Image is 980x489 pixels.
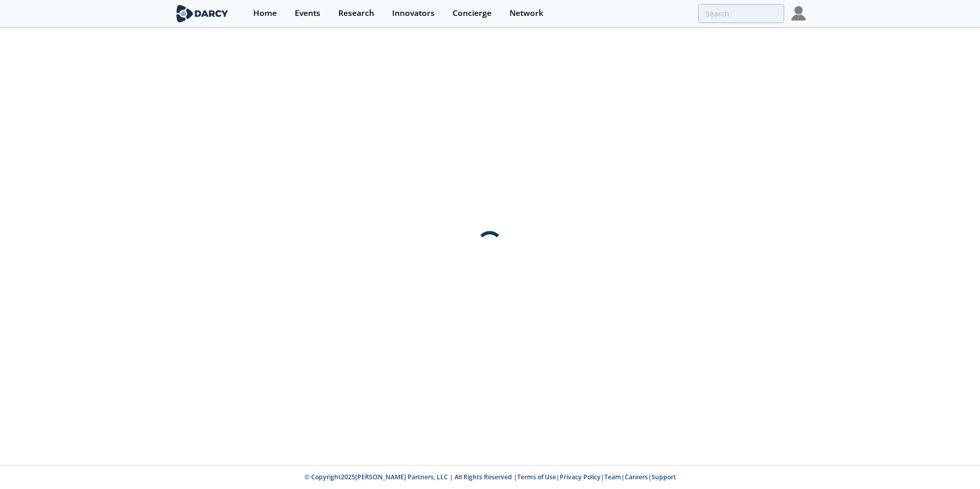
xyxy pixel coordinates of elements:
a: Support [651,473,676,481]
a: Privacy Policy [560,473,601,481]
input: Advanced Search [698,4,784,23]
div: Research [338,9,374,17]
a: Careers [625,473,648,481]
a: Terms of Use [517,473,556,481]
img: logo-wide.svg [174,5,230,23]
div: Network [509,9,543,17]
div: Events [295,9,320,17]
p: © Copyright 2025 [PERSON_NAME] Partners, LLC | All Rights Reserved | | | | | [111,473,869,482]
div: Innovators [392,9,435,17]
img: Profile [791,6,806,21]
div: Concierge [453,9,492,17]
a: Team [604,473,621,481]
div: Home [253,9,277,17]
